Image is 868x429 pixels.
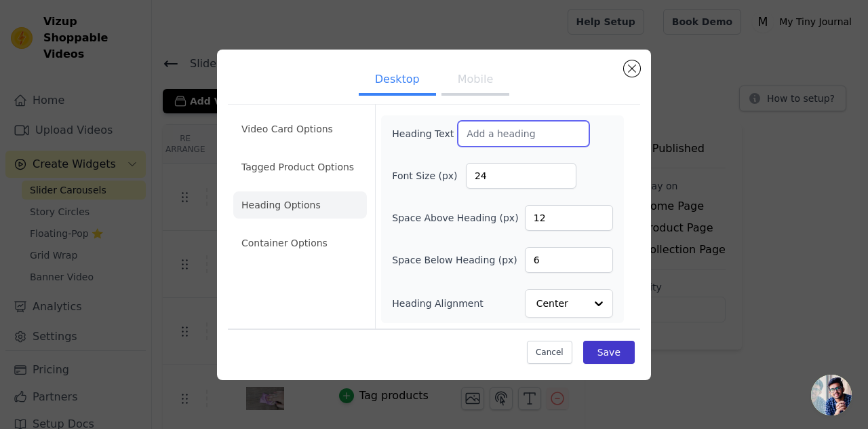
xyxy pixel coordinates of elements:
button: Close modal [624,60,640,77]
input: Add a heading [458,121,589,147]
button: Cancel [527,341,572,364]
div: Open chat [811,375,852,415]
button: Desktop [359,66,436,96]
li: Heading Options [233,191,367,219]
li: Container Options [233,229,367,257]
label: Space Below Heading (px) [392,253,517,267]
li: Tagged Product Options [233,153,367,181]
label: Space Above Heading (px) [392,211,518,225]
label: Heading Text [392,127,458,141]
li: Video Card Options [233,115,367,143]
label: Font Size (px) [392,169,466,183]
button: Mobile [441,66,509,96]
label: Heading Alignment [392,297,486,310]
button: Save [583,341,635,364]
